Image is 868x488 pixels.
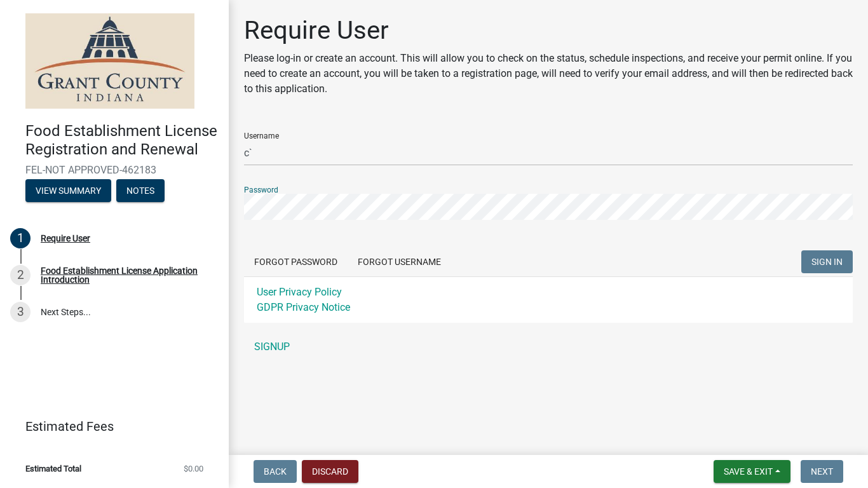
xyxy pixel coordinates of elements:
[10,228,31,248] div: 1
[257,301,350,313] a: GDPR Privacy Notice
[801,460,843,483] button: Next
[25,164,203,176] span: FEL-NOT APPROVED-462183
[244,51,853,97] p: Please log-in or create an account. This will allow you to check on the status, schedule inspecti...
[801,250,853,273] button: SIGN IN
[25,179,111,202] button: View Summary
[254,460,297,483] button: Back
[41,266,208,284] div: Food Establishment License Application Introduction
[811,466,833,477] span: Next
[25,122,219,159] h4: Food Establishment License Registration and Renewal
[184,464,203,473] span: $0.00
[116,186,165,196] wm-modal-confirm: Notes
[25,186,111,196] wm-modal-confirm: Summary
[244,15,853,46] h1: Require User
[10,414,208,439] a: Estimated Fees
[302,460,358,483] button: Discard
[811,257,843,267] span: SIGN IN
[244,334,853,360] a: SIGNUP
[257,286,342,298] a: User Privacy Policy
[714,460,790,483] button: Save & Exit
[116,179,165,202] button: Notes
[724,466,773,477] span: Save & Exit
[10,265,31,285] div: 2
[348,250,451,273] button: Forgot Username
[25,464,81,473] span: Estimated Total
[244,250,348,273] button: Forgot Password
[25,13,194,109] img: Grant County, Indiana
[264,466,287,477] span: Back
[41,234,90,243] div: Require User
[10,302,31,322] div: 3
